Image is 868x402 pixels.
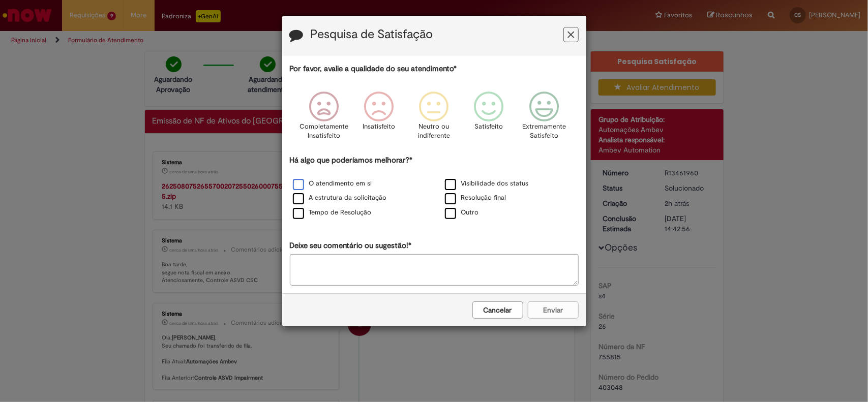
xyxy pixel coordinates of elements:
label: Por favor, avalie a qualidade do seu atendimento* [290,64,457,74]
div: Há algo que poderíamos melhorar?* [290,155,579,221]
button: Cancelar [472,301,523,319]
div: Insatisfeito [353,84,405,153]
label: Visibilidade dos status [445,179,529,189]
p: Satisfeito [475,122,503,132]
p: Extremamente Satisfeito [522,122,566,141]
label: Tempo de Resolução [293,208,372,218]
p: Completamente Insatisfeito [300,122,348,141]
div: Neutro ou indiferente [408,84,460,153]
label: A estrutura da solicitação [293,193,387,203]
label: Deixe seu comentário ou sugestão!* [290,240,412,251]
p: Neutro ou indiferente [415,122,452,141]
div: Extremamente Satisfeito [518,84,570,153]
div: Completamente Insatisfeito [298,84,350,153]
div: Satisfeito [463,84,515,153]
label: Pesquisa de Satisfação [311,28,433,41]
label: O atendimento em si [293,179,372,189]
p: Insatisfeito [363,122,395,132]
label: Outro [445,208,479,218]
label: Resolução final [445,193,506,203]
